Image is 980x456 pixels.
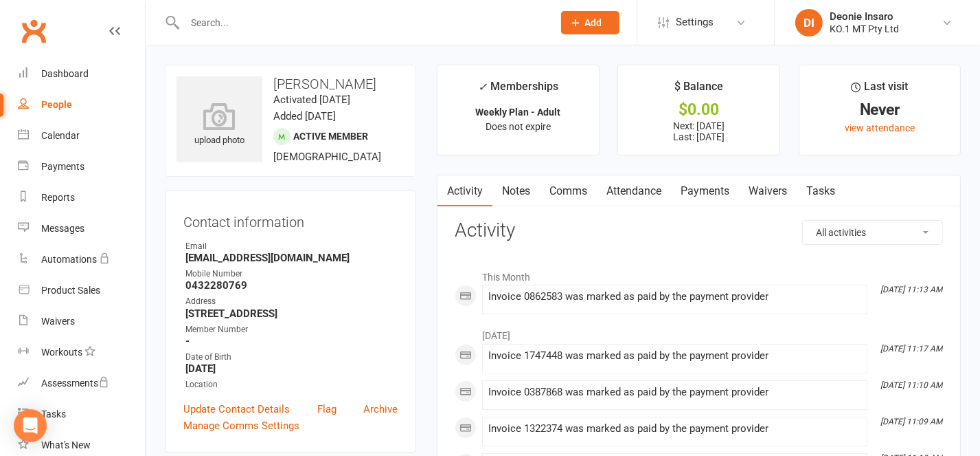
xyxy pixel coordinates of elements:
[41,223,84,234] div: Messages
[185,323,398,336] div: Member Number
[18,244,145,275] a: Automations
[41,439,91,450] div: What's New
[830,23,899,35] div: KO.1 MT Pty Ltd
[585,17,602,28] span: Add
[41,99,72,110] div: People
[185,351,398,364] div: Date of Birth
[18,58,145,89] a: Dashboard
[812,102,948,117] div: Never
[455,321,943,343] li: [DATE]
[478,80,487,94] i: ✓
[492,175,540,207] a: Notes
[273,110,336,122] time: Added [DATE]
[845,122,915,133] a: view attendance
[18,337,145,368] a: Workouts
[18,306,145,337] a: Waivers
[630,120,766,142] p: Next: [DATE] Last: [DATE]
[293,131,368,142] span: Active member
[273,151,381,163] span: [DEMOGRAPHIC_DATA]
[880,344,942,354] i: [DATE] 11:17 AM
[437,175,492,207] a: Activity
[176,76,404,91] h3: [PERSON_NAME]
[41,192,75,203] div: Reports
[880,285,942,294] i: [DATE] 11:13 AM
[317,401,337,417] a: Flag
[455,263,943,285] li: This Month
[41,409,66,420] div: Tasks
[16,14,51,48] a: Clubworx
[185,252,398,264] strong: [EMAIL_ADDRESS][DOMAIN_NAME]
[676,7,714,38] span: Settings
[41,161,84,172] div: Payments
[18,182,145,213] a: Reports
[674,78,723,102] div: $ Balance
[185,279,398,292] strong: 0432280769
[41,378,109,389] div: Assessments
[455,220,943,241] h3: Activity
[671,175,739,207] a: Payments
[795,9,823,36] div: DI
[185,240,398,253] div: Email
[851,78,908,102] div: Last visit
[880,417,942,426] i: [DATE] 11:09 AM
[185,307,398,320] strong: [STREET_ADDRESS]
[561,11,619,34] button: Add
[41,316,75,327] div: Waivers
[488,291,861,303] div: Invoice 0862583 was marked as paid by the payment provider
[41,347,82,358] div: Workouts
[183,209,398,230] h3: Contact information
[18,275,145,306] a: Product Sales
[185,268,398,281] div: Mobile Number
[14,409,47,442] div: Open Intercom Messenger
[41,254,97,265] div: Automations
[797,175,845,207] a: Tasks
[185,362,398,375] strong: [DATE]
[183,417,299,434] a: Manage Comms Settings
[880,380,942,390] i: [DATE] 11:10 AM
[18,399,145,430] a: Tasks
[18,89,145,120] a: People
[488,350,861,362] div: Invoice 1747448 was marked as paid by the payment provider
[363,401,398,417] a: Archive
[18,368,145,399] a: Assessments
[486,121,551,132] span: Does not expire
[176,102,262,148] div: upload photo
[630,102,766,117] div: $0.00
[488,423,861,435] div: Invoice 1322374 was marked as paid by the payment provider
[41,130,80,141] div: Calendar
[185,335,398,347] strong: -
[597,175,671,207] a: Attendance
[181,13,543,32] input: Search...
[183,401,290,417] a: Update Contact Details
[18,151,145,182] a: Payments
[185,378,398,391] div: Location
[488,387,861,398] div: Invoice 0387868 was marked as paid by the payment provider
[478,78,558,103] div: Memberships
[18,120,145,151] a: Calendar
[41,68,89,79] div: Dashboard
[185,295,398,308] div: Address
[273,94,350,106] time: Activated [DATE]
[540,175,597,207] a: Comms
[830,10,899,23] div: Deonie Insaro
[739,175,797,207] a: Waivers
[18,213,145,244] a: Messages
[476,107,561,118] strong: Weekly Plan - Adult
[41,285,100,296] div: Product Sales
